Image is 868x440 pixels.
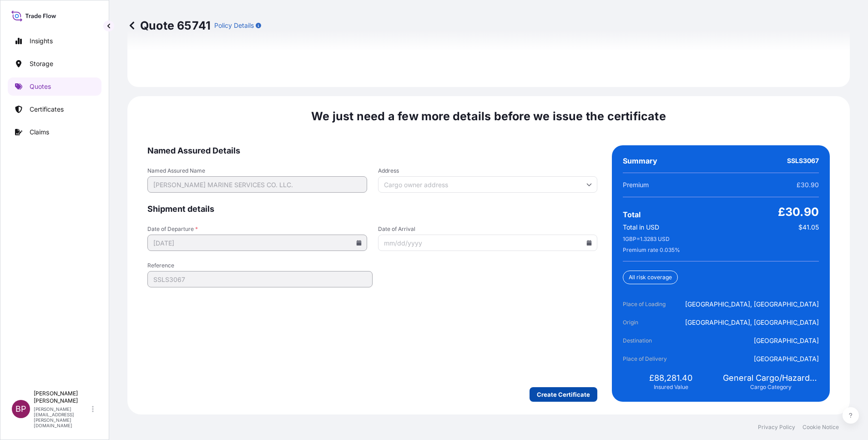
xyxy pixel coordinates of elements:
[378,235,598,251] input: mm/dd/yyyy
[685,300,819,309] span: [GEOGRAPHIC_DATA], [GEOGRAPHIC_DATA]
[147,204,597,215] span: Shipment details
[754,336,819,345] span: [GEOGRAPHIC_DATA]
[30,59,53,68] p: Storage
[147,235,367,251] input: mm/dd/yyyy
[797,180,819,189] span: £30.90
[623,156,657,165] span: Summary
[623,336,674,345] span: Destination
[15,404,26,414] span: BP
[787,156,819,165] span: SSLS3067
[127,18,211,33] p: Quote 65741
[623,271,678,284] div: All risk coverage
[623,318,674,327] span: Origin
[778,205,819,219] span: £30.90
[723,373,819,384] span: General Cargo/Hazardous Material
[8,100,101,118] a: Certificates
[654,384,688,391] span: Insured Value
[147,167,367,174] span: Named Assured Name
[750,384,792,391] span: Cargo Category
[147,145,597,156] span: Named Assured Details
[30,82,51,91] p: Quotes
[649,373,692,384] span: £88,281.40
[147,262,373,269] span: Reference
[537,390,590,399] p: Create Certificate
[8,123,101,141] a: Claims
[34,390,90,404] p: [PERSON_NAME] [PERSON_NAME]
[147,225,367,233] span: Date of Departure
[147,271,373,287] input: Your internal reference
[623,235,670,243] span: 1 GBP = 1.3283 USD
[623,300,674,309] span: Place of Loading
[8,77,101,96] a: Quotes
[623,354,674,363] span: Place of Delivery
[798,223,819,232] span: $41.05
[758,424,795,431] a: Privacy Policy
[623,246,680,254] span: Premium rate 0.035 %
[685,318,819,327] span: [GEOGRAPHIC_DATA], [GEOGRAPHIC_DATA]
[754,354,819,363] span: [GEOGRAPHIC_DATA]
[623,210,641,219] span: Total
[378,176,598,193] input: Cargo owner address
[30,128,49,137] p: Claims
[30,105,64,114] p: Certificates
[8,55,101,73] a: Storage
[8,32,101,50] a: Insights
[378,167,598,174] span: Address
[623,223,659,232] span: Total in USD
[214,21,254,30] p: Policy Details
[530,387,597,402] button: Create Certificate
[30,36,53,46] p: Insights
[623,180,649,189] span: Premium
[311,109,666,123] span: We just need a few more details before we issue the certificate
[378,225,598,233] span: Date of Arrival
[802,424,839,431] a: Cookie Notice
[34,406,90,428] p: [PERSON_NAME][EMAIL_ADDRESS][PERSON_NAME][DOMAIN_NAME]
